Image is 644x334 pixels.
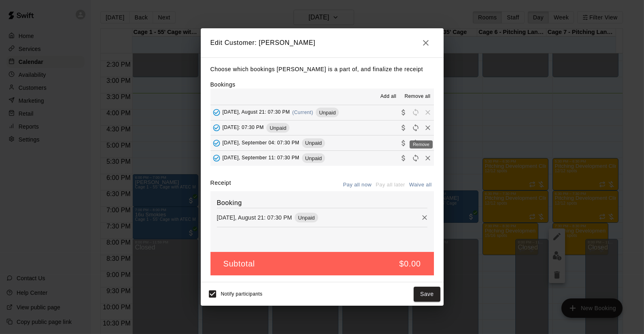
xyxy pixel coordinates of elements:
[217,214,292,222] p: [DATE], August 21: 07:30 PM
[422,155,434,161] span: Remove
[380,93,397,101] span: Add all
[223,125,264,131] span: [DATE]: 07:30 PM
[223,155,300,161] span: [DATE], September 11: 07:30 PM
[210,135,434,150] button: Added - Collect Payment[DATE], September 04: 07:30 PMUnpaidCollect paymentRescheduleRemove
[210,106,223,118] button: Added - Collect Payment
[210,152,223,164] button: Added - Collect Payment
[410,109,422,115] span: Reschedule
[401,90,434,103] button: Remove all
[221,292,263,297] span: Notify participants
[302,140,325,146] span: Unpaid
[292,110,313,115] span: (Current)
[210,137,223,149] button: Added - Collect Payment
[414,287,440,302] button: Save
[210,120,434,135] button: Added - Collect Payment[DATE]: 07:30 PMUnpaidCollect paymentRescheduleRemove
[266,125,289,131] span: Unpaid
[399,258,421,269] h5: $0.00
[397,155,410,161] span: Collect payment
[210,105,434,120] button: Added - Collect Payment[DATE], August 21: 07:30 PM(Current)UnpaidCollect paymentRescheduleRemove
[407,179,434,191] button: Waive all
[210,81,236,88] label: Bookings
[410,125,422,131] span: Reschedule
[410,140,433,148] div: Remove
[397,140,410,146] span: Collect payment
[404,93,430,101] span: Remove all
[422,109,434,115] span: Remove
[295,215,318,221] span: Unpaid
[210,179,231,191] label: Receipt
[422,125,434,131] span: Remove
[341,179,374,191] button: Pay all now
[410,155,422,161] span: Reschedule
[210,64,434,74] p: Choose which bookings [PERSON_NAME] is a part of, and finalize the receipt
[210,122,223,134] button: Added - Collect Payment
[316,110,339,116] span: Unpaid
[302,155,325,161] span: Unpaid
[210,151,434,166] button: Added - Collect Payment[DATE], September 11: 07:30 PMUnpaidCollect paymentRescheduleRemove
[217,198,427,208] h6: Booking
[397,125,410,131] span: Collect payment
[223,110,290,115] span: [DATE], August 21: 07:30 PM
[419,211,431,224] button: Remove
[397,109,410,115] span: Collect payment
[375,90,401,103] button: Add all
[223,258,255,269] h5: Subtotal
[223,140,300,146] span: [DATE], September 04: 07:30 PM
[201,28,444,57] h2: Edit Customer: [PERSON_NAME]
